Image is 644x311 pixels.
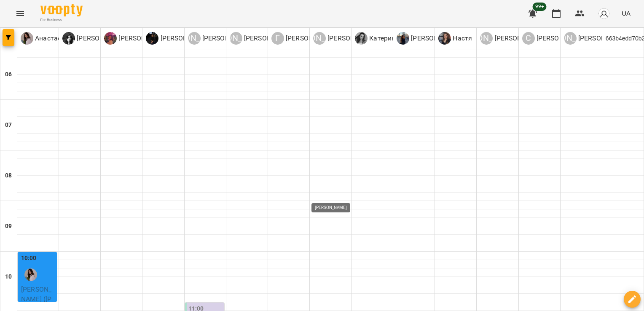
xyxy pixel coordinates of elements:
[438,32,451,45] img: Н
[230,32,242,45] div: [PERSON_NAME]
[564,32,635,45] div: Юлія 1
[493,33,545,43] p: [PERSON_NAME]
[533,3,547,11] span: 99+
[230,32,295,45] a: [PERSON_NAME] [PERSON_NAME]
[40,4,83,16] img: Voopty Logo
[284,33,337,43] p: [PERSON_NAME]
[146,32,158,45] img: О
[21,32,67,45] div: Анастасія
[10,3,30,24] button: Menu
[40,17,83,23] span: For Business
[5,121,12,130] h6: 07
[397,32,462,45] a: О [PERSON_NAME]
[480,32,545,45] a: [PERSON_NAME] [PERSON_NAME]
[201,33,253,43] p: [PERSON_NAME]
[409,33,462,43] p: [PERSON_NAME]
[188,32,253,45] a: [PERSON_NAME] [PERSON_NAME]
[522,32,588,45] a: С [PERSON_NAME]
[104,32,169,45] div: Антоніна
[355,32,368,45] img: К
[158,33,211,43] p: [PERSON_NAME]
[75,33,128,43] p: [PERSON_NAME]
[451,33,472,43] p: Настя
[117,33,169,43] p: [PERSON_NAME]
[535,33,588,43] p: [PERSON_NAME]
[146,32,211,45] div: Ольга
[480,32,493,45] div: [PERSON_NAME]
[188,32,201,45] div: [PERSON_NAME]
[146,32,211,45] a: О [PERSON_NAME]
[271,32,284,45] div: Г
[242,33,295,43] p: [PERSON_NAME]
[271,32,337,45] a: Г [PERSON_NAME]
[104,32,169,45] a: А [PERSON_NAME]
[355,32,399,45] div: Катерина
[522,32,588,45] div: Софія
[622,9,631,18] span: UA
[5,222,12,231] h6: 09
[62,32,128,45] a: Д [PERSON_NAME]
[602,31,644,46] div: 663b4edd70b245db980820ec
[230,32,295,45] div: Юліана
[5,272,12,282] h6: 10
[397,32,462,45] div: Олександра
[313,32,378,45] a: [PERSON_NAME] [PERSON_NAME]
[21,32,33,45] img: А
[271,32,337,45] div: Гліб
[618,5,634,21] button: UA
[313,32,326,45] div: [PERSON_NAME]
[62,32,128,45] div: Дарія
[522,32,535,45] div: С
[33,33,67,43] p: Анастасія
[598,8,610,19] img: avatar_s.png
[480,32,545,45] div: Анна
[368,33,399,43] p: Катерина
[355,32,399,45] a: К Катерина
[326,33,378,43] p: [PERSON_NAME]
[24,268,37,281] img: Анастасія
[397,32,409,45] img: О
[438,32,472,45] a: Н Настя
[5,70,12,79] h6: 06
[104,32,117,45] img: А
[564,32,635,45] a: [PERSON_NAME] [PERSON_NAME] 1
[21,254,37,263] label: 10:00
[188,32,253,45] div: Юлія
[21,32,67,45] a: А Анастасія
[438,32,472,45] div: Настя
[62,32,75,45] img: Д
[564,32,577,45] div: [PERSON_NAME]
[313,32,378,45] div: Аліна
[577,33,635,43] p: [PERSON_NAME] 1
[5,171,12,180] h6: 08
